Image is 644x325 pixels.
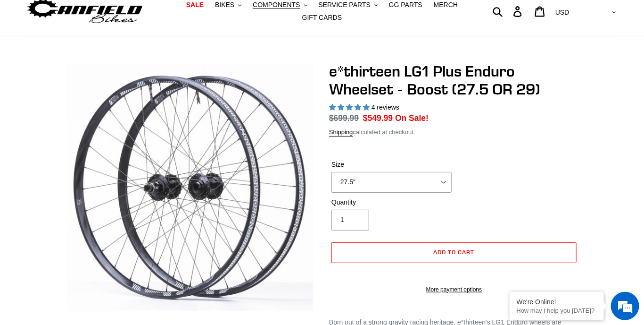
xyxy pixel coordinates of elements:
div: We're Online! [517,298,597,306]
span: SALE [186,1,204,9]
h1: e*thirteen LG1 Plus Enduro Wheelset - Boost (27.5 OR 29) [329,62,579,99]
label: Size [331,160,452,170]
span: $549.99 [363,113,393,123]
span: Add to cart [434,248,475,256]
span: On Sale! [395,112,429,124]
span: 4 reviews [372,103,399,111]
a: GIFT CARDS [297,11,347,24]
button: Add to cart [331,242,577,263]
span: GIFT CARDS [302,14,342,22]
a: More payment options [331,285,577,294]
span: COMPONENTS [253,1,300,9]
label: Quantity [331,197,452,207]
span: SERVICE PARTS [318,1,370,9]
div: calculated at checkout. [329,128,579,137]
span: MERCH [434,1,458,9]
span: BIKES [215,1,234,9]
p: How may I help you today? [517,307,597,314]
span: GG PARTS [389,1,422,9]
a: Shipping [329,128,353,137]
span: 5.00 stars [329,103,372,111]
s: $699.99 [329,113,359,123]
